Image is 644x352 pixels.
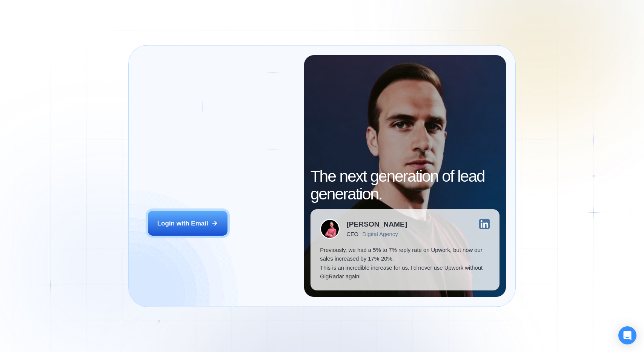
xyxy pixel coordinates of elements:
button: Login with Email [148,211,227,236]
div: Login with Email [157,219,208,228]
div: [PERSON_NAME] [346,221,407,228]
div: Digital Agency [363,231,398,237]
div: Open Intercom Messenger [618,326,636,344]
p: Previously, we had a 5% to 7% reply rate on Upwork, but now our sales increased by 17%-20%. This ... [320,245,490,281]
h2: The next generation of lead generation. [310,167,500,203]
div: CEO [346,231,358,237]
